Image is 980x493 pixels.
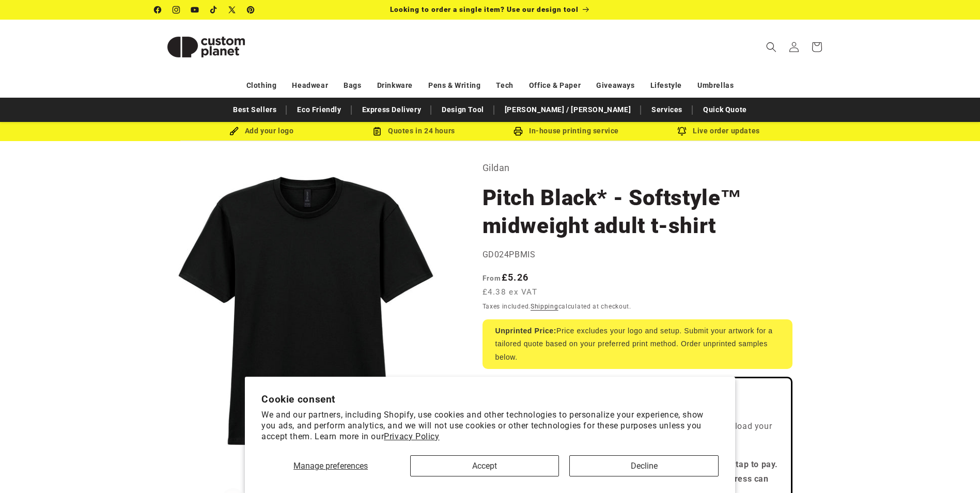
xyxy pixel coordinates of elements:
h1: Pitch Black* - Softstyle™ midweight adult t-shirt [483,184,792,240]
a: Clothing [246,76,277,95]
span: £4.38 ex VAT [483,286,538,298]
button: Decline [569,455,718,476]
a: Quick Quote [698,101,752,119]
a: Design Tool [437,101,489,119]
a: Lifestyle [650,76,682,95]
img: In-house printing [514,127,523,136]
img: Order updates [677,127,687,136]
strong: Unprinted Price: [495,327,557,335]
a: Office & Paper [529,76,581,95]
a: Tech [496,76,513,95]
h2: Cookie consent [261,393,719,405]
div: Quotes in 24 hours [338,125,490,137]
button: Accept [410,455,559,476]
span: From [483,274,502,282]
div: Taxes included. calculated at checkout. [483,301,792,312]
span: Looking to order a single item? Use our design tool [390,5,579,13]
a: Privacy Policy [384,432,439,441]
div: Live order updates [643,125,795,137]
a: Express Delivery [357,101,427,119]
a: Headwear [292,76,328,95]
a: Drinkware [377,76,413,95]
a: Best Sellers [228,101,282,119]
img: Order Updates Icon [372,127,382,136]
a: Bags [344,76,361,95]
img: Brush Icon [229,127,239,136]
a: Umbrellas [697,76,734,95]
p: Gildan [483,160,792,176]
a: Shipping [531,303,558,310]
div: Price excludes your logo and setup. Submit your artwork for a tailored quote based on your prefer... [483,319,792,369]
a: Pens & Writing [428,76,480,95]
p: We and our partners, including Shopify, use cookies and other technologies to personalize your ex... [261,410,719,442]
img: Custom Planet [154,24,258,70]
a: Giveaways [596,76,634,95]
div: In-house printing service [490,125,643,137]
button: Manage preferences [261,455,400,476]
a: Services [646,101,688,119]
a: [PERSON_NAME] / [PERSON_NAME] [500,101,636,119]
summary: Search [760,36,783,58]
div: Add your logo [185,125,338,137]
span: GD024PBMIS [483,250,536,259]
a: Eco Friendly [292,101,346,119]
strong: £5.26 [483,272,529,283]
a: Custom Planet [150,20,261,74]
span: Manage preferences [293,461,368,471]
